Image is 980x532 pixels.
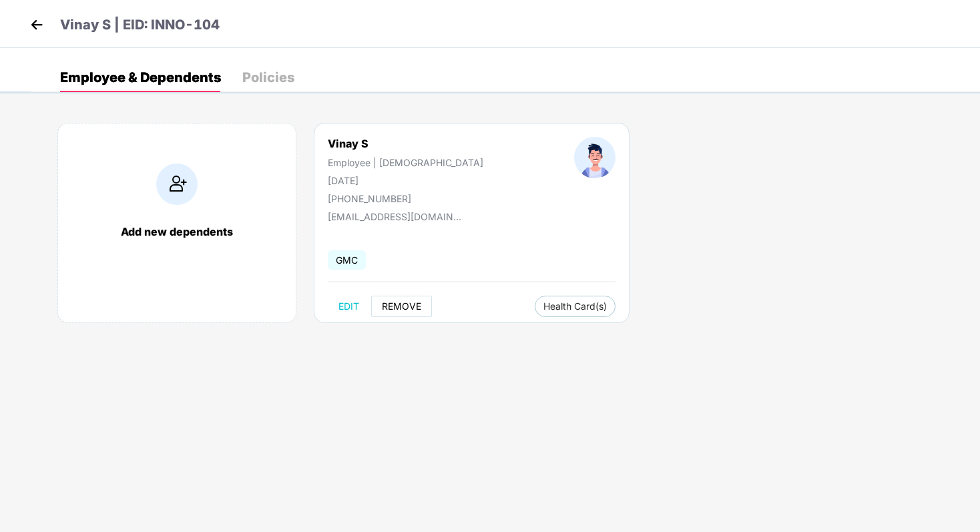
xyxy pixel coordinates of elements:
div: Employee | [DEMOGRAPHIC_DATA] [328,157,483,168]
button: EDIT [328,296,370,317]
div: Policies [242,71,294,84]
div: Vinay S [328,137,483,150]
button: Health Card(s) [535,296,616,317]
img: addIcon [156,164,198,205]
div: [EMAIL_ADDRESS][DOMAIN_NAME] [328,211,461,222]
span: GMC [328,250,366,270]
div: [DATE] [328,175,483,186]
span: Health Card(s) [543,303,607,310]
button: REMOVE [371,296,432,317]
p: Vinay S | EID: INNO-104 [60,15,220,35]
div: Employee & Dependents [60,71,221,84]
span: REMOVE [382,301,421,312]
span: EDIT [338,301,359,312]
div: Add new dependents [71,225,282,238]
div: [PHONE_NUMBER] [328,193,483,204]
img: back [27,15,47,35]
img: profileImage [574,137,616,178]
